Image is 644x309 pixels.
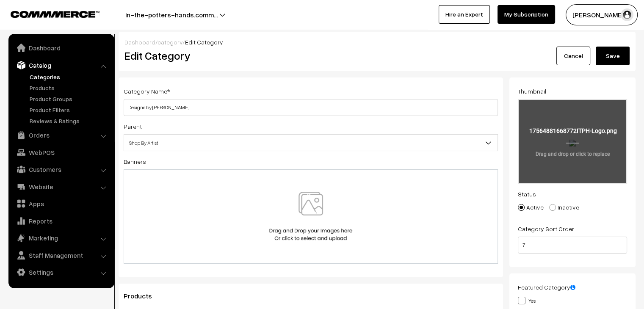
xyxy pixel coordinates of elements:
[11,230,111,246] a: Marketing
[185,39,223,46] span: Edit Category
[596,47,630,65] button: Save
[11,145,111,160] a: WebPOS
[124,49,500,62] h2: Edit Category
[518,203,544,212] label: Active
[498,5,555,24] a: My Subscription
[124,134,498,151] span: Shop By Artist
[11,58,111,73] a: Catalog
[11,265,111,280] a: Settings
[518,224,574,233] label: Category Sort Order
[124,99,498,116] input: Category Name
[124,122,142,131] label: Parent
[28,105,111,114] a: Product Filters
[28,72,111,81] a: Categories
[566,4,638,25] button: [PERSON_NAME]…
[124,135,498,150] span: Shop By Artist
[28,94,111,103] a: Product Groups
[11,248,111,263] a: Staff Management
[11,196,111,211] a: Apps
[124,292,162,300] span: Products
[11,162,111,177] a: Customers
[549,203,579,212] label: Inactive
[518,237,627,254] input: Enter Number
[96,4,248,25] button: in-the-potters-hands.comm…
[518,87,546,96] label: Thumbnail
[11,11,100,17] img: COMMMERCE
[11,179,111,194] a: Website
[518,283,575,292] label: Featured Category
[124,38,630,47] div: / /
[11,8,85,19] a: COMMMERCE
[518,296,536,305] label: Yes
[28,116,111,125] a: Reviews & Ratings
[518,190,536,199] label: Status
[621,8,633,21] img: user
[11,127,111,143] a: Orders
[439,5,490,24] a: Hire an Expert
[124,87,170,96] label: Category Name
[158,39,182,46] a: category
[556,47,590,65] a: Cancel
[124,157,146,166] label: Banners
[28,83,111,92] a: Products
[11,40,111,55] a: Dashboard
[124,39,155,46] a: Dashboard
[11,213,111,229] a: Reports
